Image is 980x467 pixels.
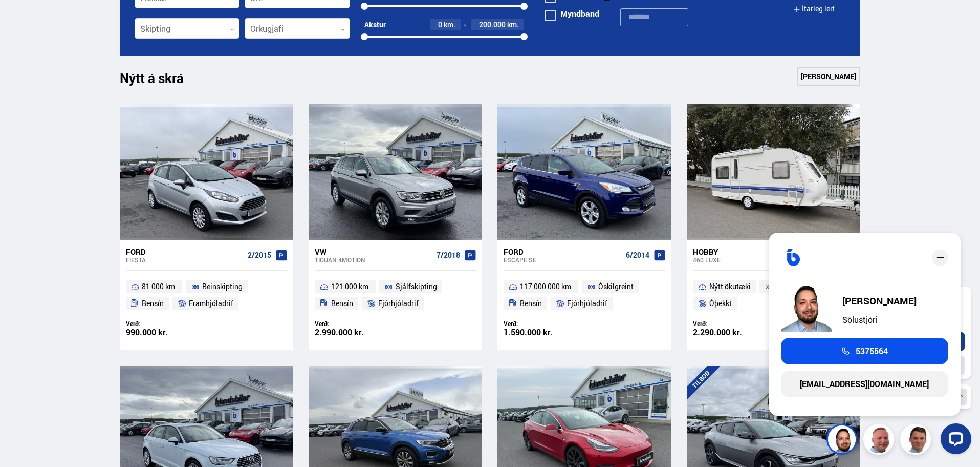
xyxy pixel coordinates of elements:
div: Sölustjóri [842,315,917,324]
span: Sjálfskipting [396,280,437,293]
div: Verð: [126,320,207,328]
span: 7/2018 [437,251,460,259]
a: [EMAIL_ADDRESS][DOMAIN_NAME] [781,371,948,397]
button: Opna LiveChat spjallviðmót [95,156,126,187]
a: 5375564 [781,338,948,364]
span: 200.000 [479,19,506,29]
div: Verð: [504,320,584,328]
button: Skoða söluskrá [15,89,119,108]
label: Myndband [545,10,599,18]
img: nhp88E3Fdnt1Opn2.png [781,280,832,332]
h2: Hæhæ og velkomin/n [15,26,119,36]
span: Framhjóladrif [189,297,233,310]
span: Fjórhjóladrif [378,297,419,310]
a: Ford Escape SE 6/2014 117 000 000 km. Óskilgreint Bensín Fjórhjóladrif Verð: 1.590.000 kr. [497,240,671,350]
div: 1.590.000 kr. [504,328,584,337]
button: Hefja spjall [15,65,119,84]
span: 121 000 km. [331,280,371,293]
div: Ford [504,247,621,256]
span: km. [444,21,455,29]
h1: Nýtt á skrá [120,70,202,92]
div: close [932,250,948,266]
span: km. [507,21,519,29]
span: Bensín [142,297,164,310]
div: Ford [126,247,244,256]
div: Verð: [315,320,396,328]
span: Óskilgreint [598,280,634,293]
span: Bensín [520,297,542,310]
div: Fiesta [126,256,244,263]
span: Beinskipting [202,280,243,293]
span: 2/2015 [248,251,271,259]
p: Endilega spjallaðu við okkur hér ef þig vantar aðstoð. [15,38,119,57]
div: 2.290.000 kr. [693,328,774,337]
div: VW [315,247,432,256]
span: Bensín [331,297,353,310]
div: Hobby [693,247,811,256]
span: 5375564 [856,347,888,356]
input: Skrifaðu skilaboðin hér inn og ýttu á Enter til að senda [8,117,126,142]
span: 6/2014 [626,251,649,259]
span: Fjórhjóladrif [567,297,607,310]
span: Óþekkt [709,297,732,310]
div: Verð: [693,320,774,328]
span: 117 000 000 km. [520,280,573,293]
div: Akstur [364,21,386,29]
button: Send a message [105,121,122,138]
div: [PERSON_NAME] [842,296,917,306]
div: Tiguan 4MOTION [315,256,432,263]
div: 460 LUXE [693,256,811,263]
div: 990.000 kr. [126,328,207,337]
a: VW Tiguan 4MOTION 7/2018 121 000 km. Sjálfskipting Bensín Fjórhjóladrif Verð: 2.990.000 kr. [309,240,482,350]
img: nhp88E3Fdnt1Opn2.png [828,425,859,456]
a: [PERSON_NAME] [797,67,860,86]
div: Escape SE [504,256,621,263]
span: 0 [438,19,442,29]
a: Hobby 460 LUXE 7/2008 Nýtt ökutæki Óskilgreint Óþekkt Verð: 2.290.000 kr. [687,240,860,350]
a: Ford Fiesta 2/2015 81 000 km. Beinskipting Bensín Framhjóladrif Verð: 990.000 kr. [120,240,293,350]
span: Nýtt ökutæki [709,280,751,293]
span: 81 000 km. [142,280,177,293]
div: 2.990.000 kr. [315,328,396,337]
